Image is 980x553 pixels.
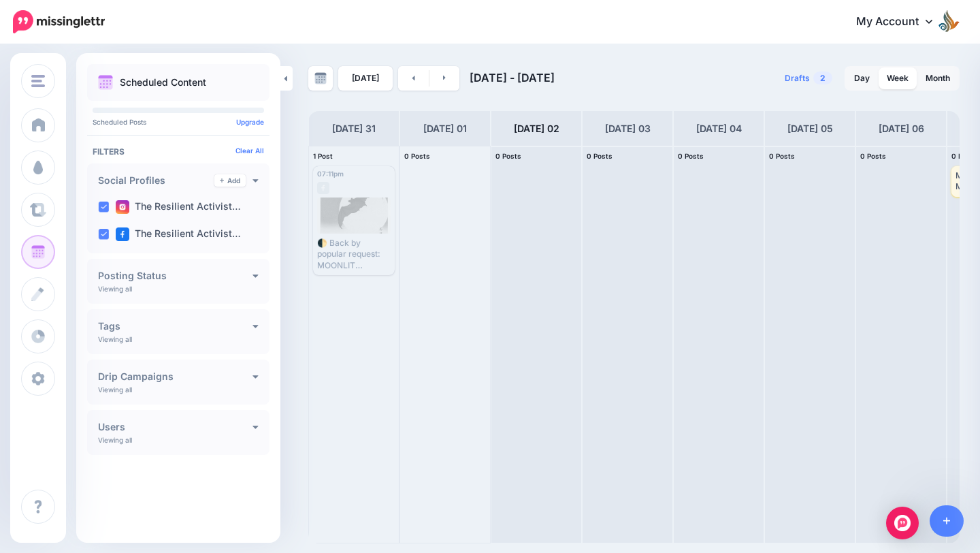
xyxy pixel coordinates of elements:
[120,78,206,87] p: Scheduled Content
[93,146,264,157] h4: Filters
[236,118,264,126] a: Upgrade
[98,271,252,281] h4: Posting Status
[98,75,113,90] img: calendar.png
[317,238,391,271] div: 🌓 Back by popular request: MOONLIT MINDFULNESS 🌗 Join us [DATE][DATE] under September’s full moon...
[98,372,252,381] h4: Drip Campaigns
[314,72,327,84] img: calendar-grey-darker.png
[338,66,393,91] a: [DATE]
[235,146,264,155] a: Clear All
[313,152,333,160] span: 1 Post
[951,152,977,160] span: 0 Posts
[116,227,129,241] img: facebook-square.png
[769,152,795,160] span: 0 Posts
[404,152,430,160] span: 0 Posts
[332,121,376,137] h4: [DATE] 31
[514,121,559,137] h4: [DATE] 02
[605,121,651,137] h4: [DATE] 03
[93,118,264,125] p: Scheduled Posts
[777,66,840,91] a: Drafts2
[678,152,704,160] span: 0 Posts
[214,174,246,187] a: Add
[495,152,521,160] span: 0 Posts
[98,321,252,331] h4: Tags
[98,422,252,432] h4: Users
[13,10,105,33] img: Missinglettr
[917,67,958,89] a: Month
[886,507,919,539] div: Open Intercom Messenger
[317,182,329,194] img: facebook-grey-square.png
[31,75,45,87] img: menu.png
[860,152,886,160] span: 0 Posts
[813,72,832,84] span: 2
[116,200,129,214] img: instagram-square.png
[843,5,960,39] a: My Account
[98,285,132,293] p: Viewing all
[98,436,132,444] p: Viewing all
[98,335,132,343] p: Viewing all
[879,121,924,137] h4: [DATE] 06
[98,176,214,185] h4: Social Profiles
[423,121,467,137] h4: [DATE] 01
[116,227,241,241] label: The Resilient Activist…
[846,67,878,89] a: Day
[116,200,241,214] label: The Resilient Activist…
[587,152,612,160] span: 0 Posts
[787,121,833,137] h4: [DATE] 05
[879,67,917,89] a: Week
[696,121,742,137] h4: [DATE] 04
[98,385,132,394] p: Viewing all
[317,170,344,178] span: 07:11pm
[470,71,555,84] span: [DATE] - [DATE]
[785,74,810,82] span: Drafts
